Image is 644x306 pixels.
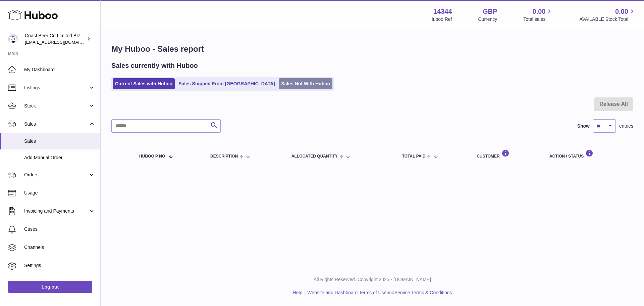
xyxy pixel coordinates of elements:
[8,34,18,44] img: internalAdmin-14344@internal.huboo.com
[24,262,95,269] span: Settings
[24,244,95,251] span: Channels
[24,208,88,214] span: Invoicing and Payments
[111,44,633,54] h1: My Huboo - Sales report
[25,39,99,45] span: [EMAIL_ADDRESS][DOMAIN_NAME]
[402,154,426,159] span: Total paid
[24,155,95,161] span: Add Manual Order
[579,7,636,23] a: 0.00 AVAILABLE Stock Total
[523,7,553,23] a: 0.00 Total sales
[394,290,452,295] a: Service Terms & Conditions
[24,226,95,232] span: Cases
[139,154,165,159] span: Huboo P no
[113,78,175,89] a: Current Sales with Huboo
[430,16,452,23] div: Huboo Ref
[549,149,627,159] div: Action / Status
[24,190,95,196] span: Usage
[24,138,95,144] span: Sales
[477,149,536,159] div: Customer
[291,154,338,159] span: ALLOCATED Quantity
[24,103,88,109] span: Stock
[279,78,332,89] a: Sales Not With Huboo
[24,67,95,73] span: My Dashboard
[523,16,553,23] span: Total sales
[533,7,546,16] span: 0.00
[619,123,633,129] span: entries
[24,121,88,127] span: Sales
[433,7,452,16] strong: 14344
[24,172,88,178] span: Orders
[8,281,92,293] a: Log out
[483,7,497,16] strong: GBP
[210,154,238,159] span: Description
[111,61,198,70] h2: Sales currently with Huboo
[293,290,303,295] a: Help
[615,7,628,16] span: 0.00
[307,290,386,295] a: Website and Dashboard Terms of Use
[577,123,590,129] label: Show
[579,16,636,23] span: AVAILABLE Stock Total
[478,16,497,23] div: Currency
[106,276,639,283] p: All Rights Reserved. Copyright 2025 - [DOMAIN_NAME]
[305,290,452,296] li: and
[24,85,88,91] span: Listings
[176,78,277,89] a: Sales Shipped From [GEOGRAPHIC_DATA]
[25,33,85,45] div: Coast Beer Co Limited BRULO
